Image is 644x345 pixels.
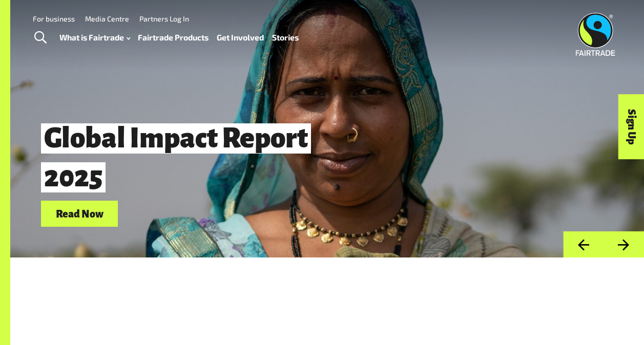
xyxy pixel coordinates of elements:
a: Stories [272,30,299,45]
a: Media Centre [85,14,129,23]
a: Partners Log In [139,14,189,23]
span: Global Impact Report 2025 [41,123,311,193]
a: Read Now [41,201,118,227]
a: Toggle Search [28,25,53,51]
a: Fairtrade Products [138,30,209,45]
a: For business [33,14,75,23]
button: Next [604,231,644,257]
button: Previous [563,231,604,257]
a: What is Fairtrade [59,30,130,45]
img: Fairtrade Australia New Zealand logo [576,13,615,56]
a: Get Involved [217,30,264,45]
